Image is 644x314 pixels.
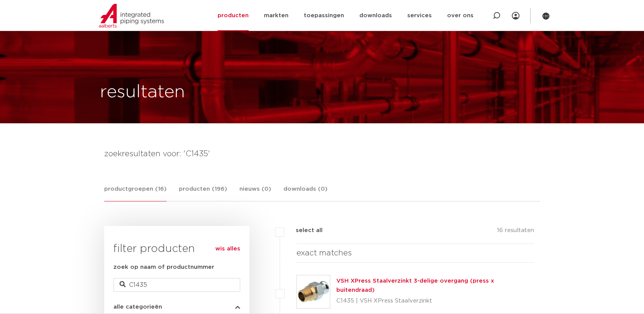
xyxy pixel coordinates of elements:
[113,278,240,292] input: zoeken
[113,263,214,272] label: zoek op naam of productnummer
[215,244,240,253] a: wis alles
[297,247,534,259] h4: exact matches
[284,226,323,235] label: select all
[113,304,162,310] span: alle categorieën
[104,185,167,201] a: productgroepen (16)
[297,275,330,308] img: Thumbnail for VSH XPress Staalverzinkt 3-delige overgang (press x buitendraad)
[336,295,534,307] p: C1435 | VSH XPress Staalverzinkt
[497,226,534,238] p: 16 resultaten
[239,185,271,201] a: nieuws (0)
[113,241,240,257] h3: filter producten
[100,80,185,105] h1: resultaten
[113,304,240,310] button: alle categorieën
[179,185,227,201] a: producten (196)
[104,148,540,160] h4: zoekresultaten voor: 'C1435'
[336,278,494,293] a: VSH XPress Staalverzinkt 3-delige overgang (press x buitendraad)
[283,185,328,201] a: downloads (0)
